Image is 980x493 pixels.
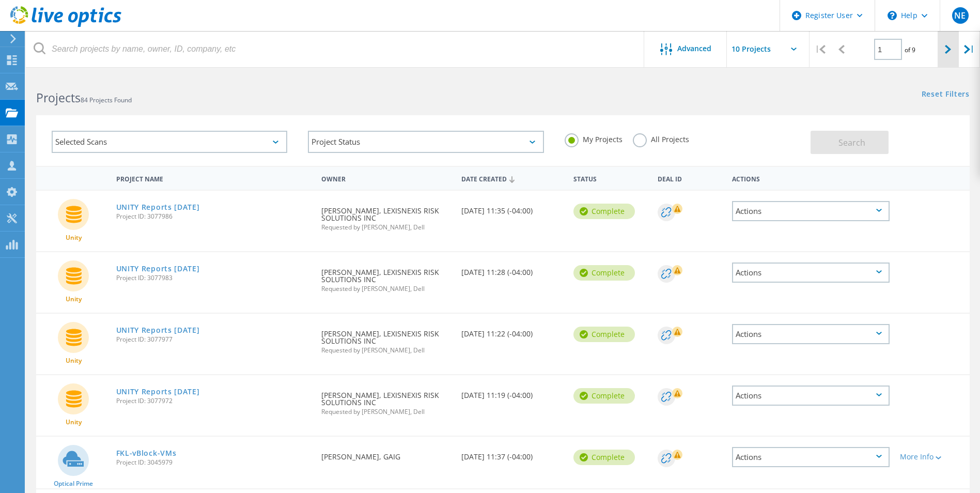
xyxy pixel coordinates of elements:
[116,388,200,395] a: UNITY Reports [DATE]
[321,347,451,353] span: Requested by [PERSON_NAME], Dell
[954,11,966,20] span: NE
[811,131,889,154] button: Search
[732,386,890,406] div: Actions
[116,204,200,211] a: UNITY Reports [DATE]
[321,286,451,292] span: Requested by [PERSON_NAME], Dell
[633,133,689,143] label: All Projects
[959,31,980,68] div: |
[111,168,317,188] div: Project Name
[308,131,543,153] div: Project Status
[66,296,82,302] span: Unity
[838,137,865,148] span: Search
[732,324,890,344] div: Actions
[573,265,635,281] div: Complete
[732,263,890,283] div: Actions
[66,235,82,241] span: Unity
[116,450,177,457] a: FKL-vBlock-VMs
[10,22,121,29] a: Live Optics Dashboard
[52,131,287,153] div: Selected Scans
[456,437,568,471] div: [DATE] 11:37 (-04:00)
[652,168,727,188] div: Deal Id
[888,11,897,20] svg: \n
[321,224,451,230] span: Requested by [PERSON_NAME], Dell
[54,481,93,487] span: Optical Prime
[565,133,623,143] label: My Projects
[81,96,132,104] span: 84 Projects Found
[116,327,200,334] a: UNITY Reports [DATE]
[316,252,456,302] div: [PERSON_NAME], LEXISNEXIS RISK SOLUTIONS INC
[732,447,890,467] div: Actions
[456,168,568,188] div: Date Created
[316,191,456,241] div: [PERSON_NAME], LEXISNEXIS RISK SOLUTIONS INC
[116,265,200,272] a: UNITY Reports [DATE]
[116,459,312,466] span: Project ID: 3045979
[116,213,312,220] span: Project ID: 3077986
[568,168,652,188] div: Status
[321,409,451,415] span: Requested by [PERSON_NAME], Dell
[573,450,635,465] div: Complete
[456,375,568,409] div: [DATE] 11:19 (-04:00)
[316,375,456,425] div: [PERSON_NAME], LEXISNEXIS RISK SOLUTIONS INC
[66,419,82,425] span: Unity
[900,453,965,460] div: More Info
[316,314,456,364] div: [PERSON_NAME], LEXISNEXIS RISK SOLUTIONS INC
[116,275,312,281] span: Project ID: 3077983
[456,314,568,348] div: [DATE] 11:22 (-04:00)
[922,90,970,99] a: Reset Filters
[677,45,711,52] span: Advanced
[36,89,81,106] b: Projects
[66,358,82,364] span: Unity
[573,327,635,342] div: Complete
[732,201,890,221] div: Actions
[573,204,635,219] div: Complete
[456,191,568,225] div: [DATE] 11:35 (-04:00)
[316,437,456,471] div: [PERSON_NAME], GAIG
[905,45,915,54] span: of 9
[810,31,831,68] div: |
[116,398,312,404] span: Project ID: 3077972
[26,31,645,67] input: Search projects by name, owner, ID, company, etc
[316,168,456,188] div: Owner
[116,336,312,343] span: Project ID: 3077977
[727,168,895,188] div: Actions
[573,388,635,404] div: Complete
[456,252,568,286] div: [DATE] 11:28 (-04:00)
